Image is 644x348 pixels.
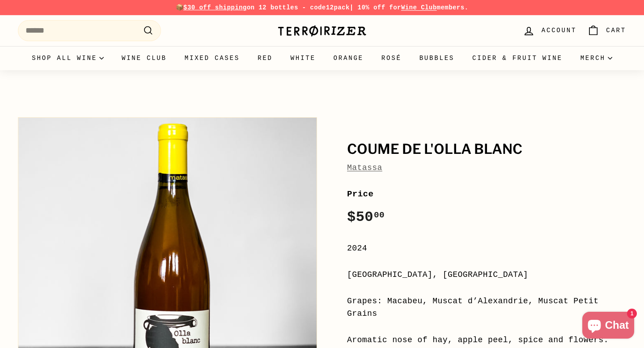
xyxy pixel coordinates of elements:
[347,295,626,321] div: Grapes: Macabeu, Muscat d’Alexandrie, Muscat Petit Grains
[249,46,282,70] a: Red
[347,187,626,201] label: Price
[183,4,247,11] span: $30 off shipping
[347,163,382,172] a: Matassa
[347,242,626,255] div: 2024
[401,4,437,11] a: Wine Club
[113,46,176,70] a: Wine Club
[582,17,631,44] a: Cart
[517,17,582,44] a: Account
[176,46,249,70] a: Mixed Cases
[606,25,626,35] span: Cart
[411,46,463,70] a: Bubbles
[18,3,626,13] p: 📦 on 12 bottles - code | 10% off for members.
[572,46,621,70] summary: Merch
[347,268,626,281] div: [GEOGRAPHIC_DATA], [GEOGRAPHIC_DATA]
[580,312,637,341] inbox-online-store-chat: Shopify online store chat
[542,25,576,35] span: Account
[347,142,626,157] h1: Coume de l'Olla Blanc
[326,4,350,11] strong: 12pack
[325,46,373,70] a: Orange
[463,46,572,70] a: Cider & Fruit Wine
[347,209,385,225] span: $50
[374,210,385,220] sup: 00
[373,46,411,70] a: Rosé
[23,46,113,70] summary: Shop all wine
[282,46,325,70] a: White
